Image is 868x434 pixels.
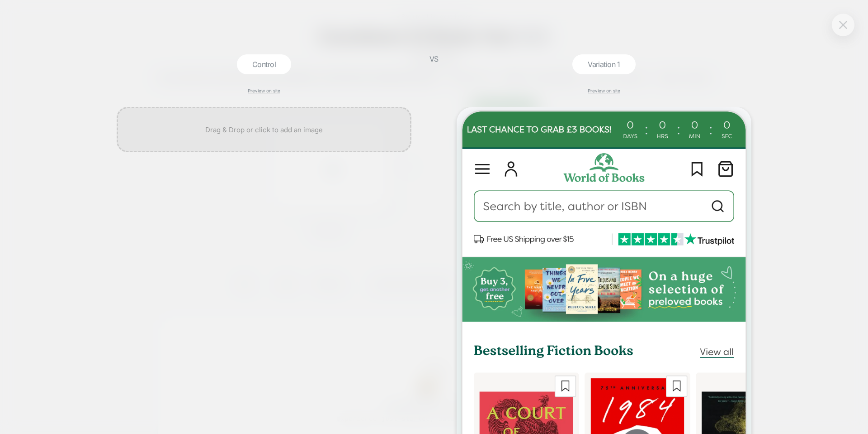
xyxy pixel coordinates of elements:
[248,88,280,93] a: Preview on site
[588,88,620,93] a: Preview on site
[572,54,636,74] div: Variation 1
[839,21,847,29] img: close
[237,54,291,74] div: Control
[423,54,445,434] div: VS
